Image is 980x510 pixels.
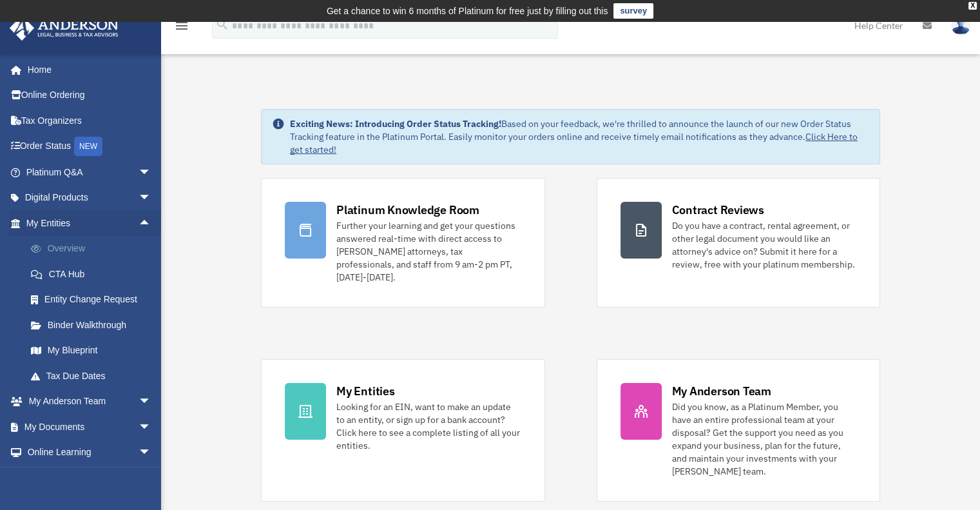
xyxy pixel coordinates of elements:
img: User Pic [951,16,970,35]
div: Did you know, as a Platinum Member, you have an entire professional team at your disposal? Get th... [672,400,856,478]
a: My Entitiesarrow_drop_up [9,210,171,236]
div: Looking for an EIN, want to make an update to an entity, or sign up for a bank account? Click her... [336,400,521,452]
a: Entity Change Request [18,287,171,313]
div: NEW [74,137,102,156]
a: Billingarrow_drop_down [9,465,171,491]
a: My Anderson Teamarrow_drop_down [9,389,171,415]
a: Online Learningarrow_drop_down [9,440,171,466]
a: Tax Organizers [9,108,171,133]
div: Contract Reviews [672,202,764,218]
a: Tax Due Dates [18,363,171,389]
div: My Anderson Team [672,383,771,399]
strong: Exciting News: Introducing Order Status Tracking! [290,118,501,130]
img: Anderson Advisors Platinum Portal [6,15,122,41]
a: Binder Walkthrough [18,312,171,338]
a: Digital Productsarrow_drop_down [9,185,171,211]
i: search [215,17,229,32]
a: Overview [18,236,171,262]
div: Get a chance to win 6 months of Platinum for free just by filling out this [327,3,608,19]
div: close [968,2,977,10]
div: Further your learning and get your questions answered real-time with direct access to [PERSON_NAM... [336,219,521,284]
a: survey [613,3,653,19]
a: Online Ordering [9,83,171,108]
a: My Documentsarrow_drop_down [9,414,171,440]
div: Platinum Knowledge Room [336,202,479,218]
a: Click Here to get started! [290,131,858,155]
span: arrow_drop_down [139,159,164,186]
a: My Entities Looking for an EIN, want to make an update to an entity, or sign up for a bank accoun... [261,359,544,502]
a: Platinum Knowledge Room Further your learning and get your questions answered real-time with dire... [261,178,544,308]
span: arrow_drop_down [139,185,164,211]
div: Do you have a contract, rental agreement, or other legal document you would like an attorney's ad... [672,219,856,271]
span: arrow_drop_up [139,210,164,237]
a: Order StatusNEW [9,133,171,160]
a: Contract Reviews Do you have a contract, rental agreement, or other legal document you would like... [597,178,880,308]
a: Platinum Q&Aarrow_drop_down [9,159,171,185]
span: arrow_drop_down [139,414,164,440]
span: arrow_drop_down [139,389,164,415]
i: menu [174,18,189,34]
div: Based on your feedback, we're thrilled to announce the launch of our new Order Status Tracking fe... [290,117,869,156]
a: CTA Hub [18,261,171,287]
a: My Anderson Team Did you know, as a Platinum Member, you have an entire professional team at your... [597,359,880,502]
a: My Blueprint [18,338,171,364]
span: arrow_drop_down [139,440,164,466]
span: arrow_drop_down [139,465,164,491]
div: My Entities [336,383,394,399]
a: Home [9,57,164,83]
a: menu [174,23,189,34]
